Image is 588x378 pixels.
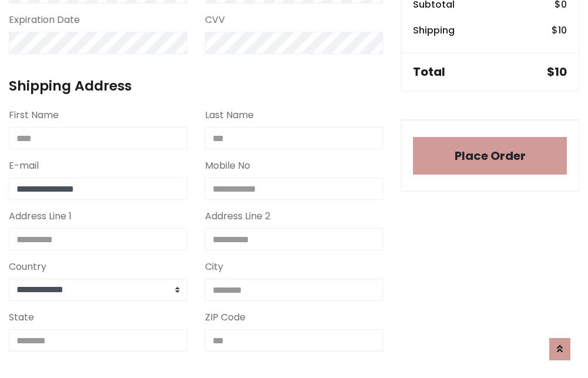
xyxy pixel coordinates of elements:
[205,260,223,274] label: City
[555,63,567,80] span: 10
[205,13,225,27] label: CVV
[9,159,39,173] label: E-mail
[558,24,567,37] span: 10
[9,260,46,274] label: Country
[205,108,254,122] label: Last Name
[552,25,567,36] h6: $
[9,78,383,94] h4: Shipping Address
[9,209,72,223] label: Address Line 1
[547,65,567,79] h5: $
[9,13,80,27] label: Expiration Date
[205,310,246,325] label: ZIP Code
[9,108,59,122] label: First Name
[413,25,455,36] h6: Shipping
[9,310,34,325] label: State
[413,65,445,79] h5: Total
[413,137,567,175] button: Place Order
[205,159,250,173] label: Mobile No
[205,209,270,223] label: Address Line 2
